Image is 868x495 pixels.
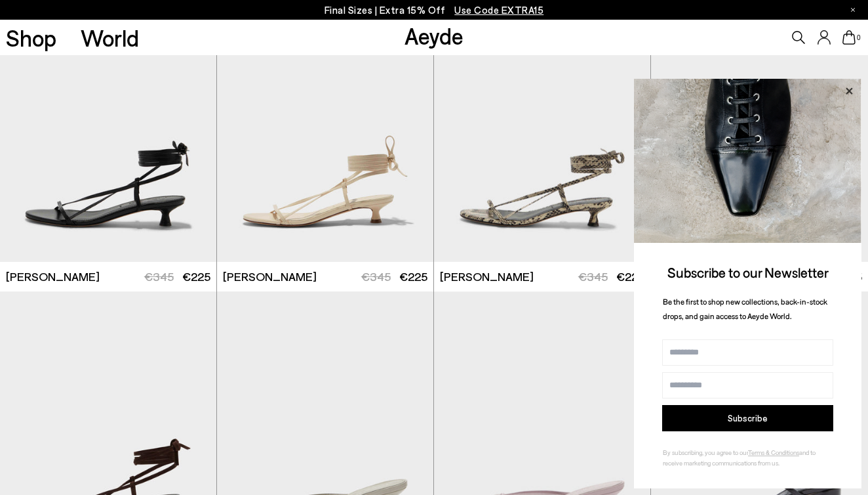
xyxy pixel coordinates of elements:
a: World [81,26,139,49]
span: €225 [399,269,427,284]
a: Shop [6,26,56,49]
a: Aeyde [404,22,464,49]
a: Terms & Conditions [748,448,799,456]
a: 0 [842,30,856,45]
span: €225 [182,269,210,284]
span: Be the first to shop new collections, back-in-stock drops, and gain access to Aeyde World. [663,297,827,321]
span: 0 [856,34,862,41]
span: By subscribing, you agree to our [663,448,748,456]
span: Navigate to /collections/ss25-final-sizes [454,4,543,16]
a: [PERSON_NAME] €345 €225 [434,262,650,291]
a: [PERSON_NAME] €345 €225 [217,262,433,291]
span: €225 [616,269,644,284]
span: €345 [578,269,608,284]
span: [PERSON_NAME] [440,269,534,285]
span: Subscribe to our Newsletter [667,264,829,280]
span: €345 [361,269,391,284]
span: [PERSON_NAME] [6,269,100,285]
span: €345 [144,269,174,284]
button: Subscribe [662,405,833,431]
p: Final Sizes | Extra 15% Off [325,2,544,18]
span: [PERSON_NAME] [223,269,317,285]
img: ca3f721fb6ff708a270709c41d776025.jpg [634,79,861,243]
